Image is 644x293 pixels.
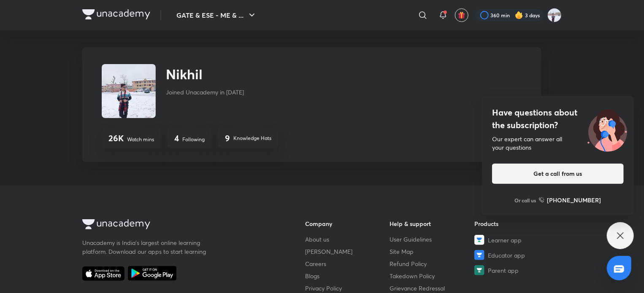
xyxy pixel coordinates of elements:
img: ttu_illustration_new.svg [581,106,634,152]
a: Careers [305,259,390,268]
a: Privacy Policy [305,284,390,293]
button: GATE & ESE - ME & ... [171,7,262,24]
p: Knowledge Hats [233,134,271,142]
h4: 9 [225,133,230,143]
a: User Guidelines [390,235,475,244]
img: Parent app [474,265,484,275]
img: Nikhil [547,8,562,22]
div: Our expert can answer all your questions [492,135,624,152]
span: Educator app [488,251,525,260]
span: Parent app [488,266,519,275]
h4: Have questions about the subscription? [492,106,624,132]
button: avatar [455,8,468,22]
img: Company Logo [82,9,150,19]
a: Learner app [474,235,559,245]
img: avatar [458,11,465,19]
h6: Company [305,219,390,228]
a: Grievance Redressal [390,284,475,293]
a: [PHONE_NUMBER] [539,196,601,204]
h6: Products [474,219,559,228]
img: Company Logo [82,219,150,229]
a: Parent app [474,265,559,275]
p: Or call us [515,196,536,204]
a: [PERSON_NAME] [305,247,390,256]
p: Unacademy is India’s largest online learning platform. Download our apps to start learning [82,238,209,256]
span: Careers [305,259,326,268]
h6: Help & support [390,219,475,228]
span: Learner app [488,236,522,245]
p: Following [182,136,205,143]
h6: [PHONE_NUMBER] [547,196,601,204]
a: Blogs [305,271,390,280]
a: Refund Policy [390,259,475,268]
img: Learner app [474,235,484,245]
a: Company Logo [82,219,278,231]
img: Educator app [474,250,484,260]
a: About us [305,235,390,244]
h4: 26K [108,133,124,143]
a: Site Map [390,247,475,256]
h2: Nikhil [166,64,203,84]
img: streak [515,11,523,19]
a: Takedown Policy [390,271,475,280]
button: Get a call from us [492,164,624,184]
a: Educator app [474,250,559,260]
a: Company Logo [82,9,150,22]
p: Watch mins [127,136,154,143]
h4: 4 [174,133,179,143]
img: Avatar [102,64,156,118]
p: Joined Unacademy in [DATE] [166,88,244,97]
